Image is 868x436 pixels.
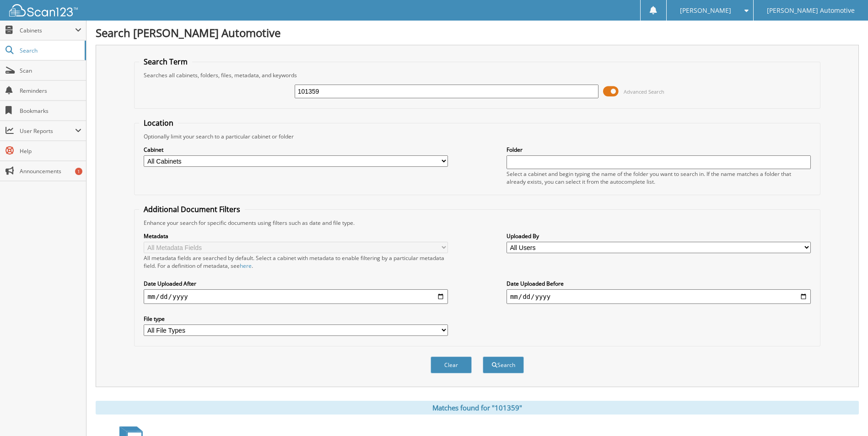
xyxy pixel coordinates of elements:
label: Metadata [144,232,448,240]
span: [PERSON_NAME] [680,8,731,13]
label: File type [144,315,448,323]
div: Select a cabinet and begin typing the name of the folder you want to search in. If the name match... [507,170,811,186]
legend: Additional Document Filters [139,204,245,214]
span: Bookmarks [20,107,81,115]
input: start [144,289,448,304]
button: Clear [431,356,472,373]
a: here [240,262,252,270]
span: Announcements [20,167,81,175]
span: [PERSON_NAME] Automotive [767,8,855,13]
div: All metadata fields are searched by default. Select a cabinet with metadata to enable filtering b... [144,254,448,270]
h1: Search [PERSON_NAME] Automotive [96,25,859,40]
div: Optionally limit your search to a particular cabinet or folder [139,133,815,140]
input: end [507,289,811,304]
label: Date Uploaded After [144,280,448,287]
span: Scan [20,67,81,74]
span: Cabinets [20,27,75,34]
div: Searches all cabinets, folders, files, metadata, and keywords [139,71,815,79]
label: Uploaded By [507,232,811,240]
label: Folder [507,146,811,154]
div: 1 [75,168,82,175]
label: Date Uploaded Before [507,280,811,287]
span: Reminders [20,87,81,95]
div: Enhance your search for specific documents using filters such as date and file type. [139,219,815,227]
span: User Reports [20,127,75,135]
legend: Search Term [139,57,192,67]
span: Search [20,47,80,54]
span: Advanced Search [624,88,664,95]
label: Cabinet [144,146,448,154]
button: Search [483,356,524,373]
legend: Location [139,118,178,128]
div: Matches found for "101359" [96,401,859,415]
img: scan123-logo-white.svg [9,4,78,16]
span: Help [20,147,81,155]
